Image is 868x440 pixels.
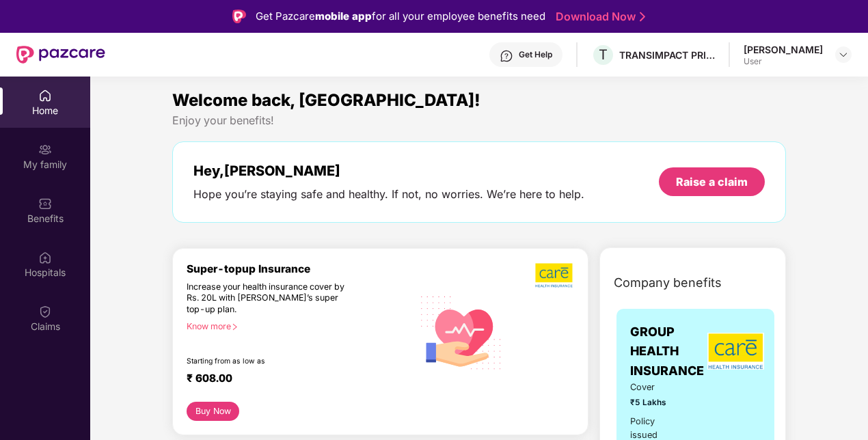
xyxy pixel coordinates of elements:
div: Hope you’re staying safe and healthy. If not, no worries. We’re here to help. [193,187,584,202]
div: User [744,56,823,67]
div: [PERSON_NAME] [744,43,823,56]
img: svg+xml;base64,PHN2ZyBpZD0iSG9zcGl0YWxzIiB4bWxucz0iaHR0cDovL3d3dy53My5vcmcvMjAwMC9zdmciIHdpZHRoPS... [38,251,52,264]
img: New Pazcare Logo [16,46,105,64]
div: Know more [187,321,405,331]
div: Starting from as low as [187,357,355,366]
img: svg+xml;base64,PHN2ZyBpZD0iSGVscC0zMngzMiIgeG1sbnM9Imh0dHA6Ly93d3cudzMub3JnLzIwMDAvc3ZnIiB3aWR0aD... [500,49,513,63]
div: Get Help [519,49,552,60]
strong: mobile app [315,10,372,23]
img: svg+xml;base64,PHN2ZyB3aWR0aD0iMjAiIGhlaWdodD0iMjAiIHZpZXdCb3g9IjAgMCAyMCAyMCIgZmlsbD0ibm9uZSIgeG... [38,143,52,156]
div: Get Pazcare for all your employee benefits need [256,8,545,25]
img: svg+xml;base64,PHN2ZyBpZD0iQ2xhaW0iIHhtbG5zPSJodHRwOi8vd3d3LnczLm9yZy8yMDAwL3N2ZyIgd2lkdGg9IjIwIi... [38,305,52,318]
img: insurerLogo [707,333,764,370]
span: GROUP HEALTH INSURANCE [630,322,704,381]
span: Welcome back, [GEOGRAPHIC_DATA]! [172,90,480,110]
button: Buy Now [187,402,239,421]
img: svg+xml;base64,PHN2ZyBpZD0iRHJvcGRvd24tMzJ4MzIiIHhtbG5zPSJodHRwOi8vd3d3LnczLm9yZy8yMDAwL3N2ZyIgd2... [838,49,849,60]
div: Hey, [PERSON_NAME] [193,163,584,179]
span: ₹5 Lakhs [630,396,679,409]
img: Logo [232,10,246,23]
div: ₹ 608.00 [187,372,399,388]
div: Increase your health insurance cover by Rs. 20L with [PERSON_NAME]’s super top-up plan. [187,281,354,316]
span: T [599,46,608,63]
img: svg+xml;base64,PHN2ZyB4bWxucz0iaHR0cDovL3d3dy53My5vcmcvMjAwMC9zdmciIHhtbG5zOnhsaW5rPSJodHRwOi8vd3... [413,283,510,381]
div: Super-topup Insurance [187,262,413,275]
div: Enjoy your benefits! [172,113,786,128]
div: TRANSIMPACT PRIVATE LIMITED [619,49,715,61]
img: svg+xml;base64,PHN2ZyBpZD0iQmVuZWZpdHMiIHhtbG5zPSJodHRwOi8vd3d3LnczLm9yZy8yMDAwL3N2ZyIgd2lkdGg9Ij... [38,197,52,210]
a: Download Now [556,10,641,24]
span: Company benefits [614,273,722,292]
span: Cover [630,381,679,394]
div: Raise a claim [676,174,748,189]
img: svg+xml;base64,PHN2ZyBpZD0iSG9tZSIgeG1sbnM9Imh0dHA6Ly93d3cudzMub3JnLzIwMDAvc3ZnIiB3aWR0aD0iMjAiIG... [38,89,52,102]
img: b5dec4f62d2307b9de63beb79f102df3.png [535,262,574,288]
img: Stroke [640,10,645,24]
span: right [231,323,239,331]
